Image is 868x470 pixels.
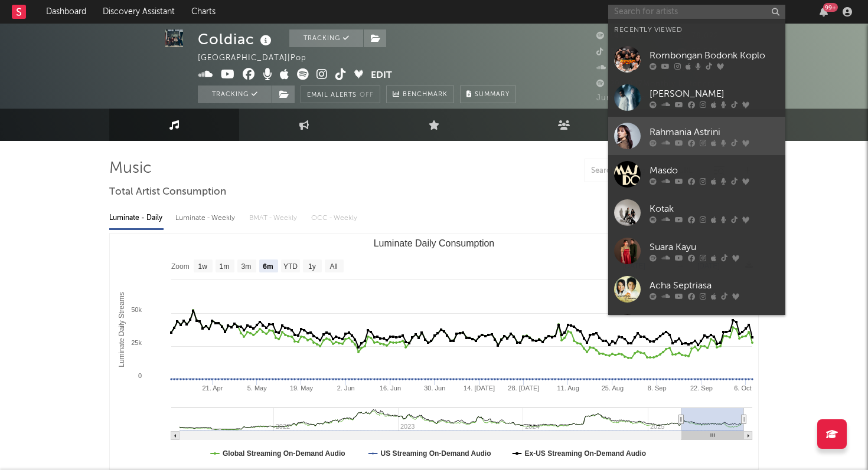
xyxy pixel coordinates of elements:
[138,372,142,379] text: 0
[608,117,785,155] a: Rahmania Astrini
[118,292,126,367] text: Luminate Daily Streams
[131,306,142,313] text: 50k
[109,185,226,199] span: Total Artist Consumption
[360,92,374,98] em: Off
[381,449,491,458] text: US Streaming On-Demand Audio
[110,234,758,469] svg: Luminate Daily Consumption
[557,384,579,392] text: 11. Aug
[508,384,539,392] text: 28. [DATE]
[198,29,275,49] div: Coldiac
[464,384,495,392] text: 14. [DATE]
[650,48,779,63] div: Rombongan Bodonk Koplo
[608,308,785,347] a: The [PERSON_NAME]
[650,125,779,139] div: Rahmania Astrini
[608,232,785,270] a: Suara Kayu
[424,384,445,392] text: 30. Jun
[371,68,392,83] button: Edit
[380,384,401,392] text: 16. Jun
[247,384,267,392] text: 5. May
[820,7,828,17] button: 99+
[690,384,713,392] text: 22. Sep
[648,384,667,392] text: 8. Sep
[202,384,223,392] text: 21. Apr
[650,87,779,101] div: [PERSON_NAME]
[608,78,785,117] a: [PERSON_NAME]
[198,51,320,65] div: [GEOGRAPHIC_DATA] | Pop
[329,262,337,271] text: All
[198,86,272,103] button: Tracking
[337,384,355,392] text: 2. Jun
[131,339,142,346] text: 25k
[460,86,516,103] button: Summary
[608,193,785,232] a: Kotak
[475,91,510,98] span: Summary
[650,202,779,216] div: Kotak
[109,208,164,228] div: Luminate - Daily
[585,166,710,176] input: Search by song name or URL
[650,240,779,254] div: Suara Kayu
[525,449,647,458] text: Ex-US Streaming On-Demand Audio
[403,88,448,102] span: Benchmark
[650,278,779,292] div: Acha Septriasa
[374,238,495,248] text: Luminate Daily Consumption
[386,86,454,103] a: Benchmark
[608,155,785,193] a: Masdo
[823,3,838,12] div: 99 +
[289,29,363,47] button: Tracking
[596,48,638,56] span: 56,000
[308,262,316,271] text: 1y
[175,208,237,228] div: Luminate - Weekly
[223,449,345,458] text: Global Streaming On-Demand Audio
[608,5,785,19] input: Search for artists
[198,262,208,271] text: 1w
[596,32,642,40] span: 149,240
[220,262,230,271] text: 1m
[614,23,779,37] div: Recently Viewed
[596,94,666,102] span: Jump Score: 39.8
[171,262,190,271] text: Zoom
[242,262,252,271] text: 3m
[301,86,380,103] button: Email AlertsOff
[290,384,314,392] text: 19. May
[608,40,785,78] a: Rombongan Bodonk Koplo
[596,64,625,72] span: 852
[608,270,785,308] a: Acha Septriasa
[263,262,273,271] text: 6m
[283,262,298,271] text: YTD
[650,163,779,178] div: Masdo
[602,384,624,392] text: 25. Aug
[734,384,751,392] text: 6. Oct
[596,80,715,88] span: 290,047 Monthly Listeners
